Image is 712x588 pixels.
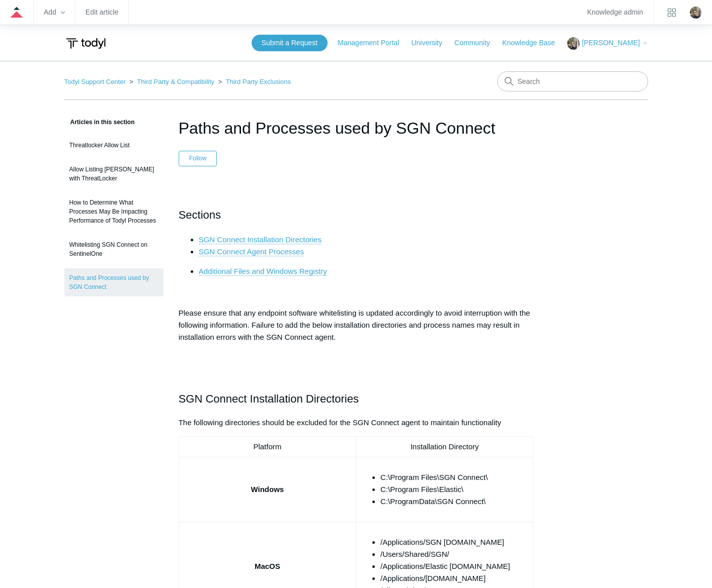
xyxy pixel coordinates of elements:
[380,536,529,548] li: /Applications/SGN [DOMAIN_NAME]
[64,193,164,230] a: How to Determine What Processes May Be Impacting Performance of Todyl Processes
[64,119,135,126] span: Articles in this section
[179,206,534,224] h2: Sections
[127,78,216,85] li: Third Party & Compatibility
[690,7,702,19] img: user avatar
[64,160,164,188] a: Allow Listing [PERSON_NAME] with ThreatLocker
[251,485,284,494] strong: Windows
[64,268,164,297] a: Paths and Processes used by SGN Connect
[64,78,126,85] a: Todyl Support Center
[582,39,640,47] span: [PERSON_NAME]
[179,393,359,405] span: SGN Connect Installation Directories
[380,548,529,560] li: /Users/Shared/SGN/
[199,247,304,256] span: SGN Connect Agent Processes
[380,483,529,496] li: C:\Program Files\Elastic\
[179,309,530,341] span: Please ensure that any endpoint software whitelisting is updated accordingly to avoid interruptio...
[411,38,452,48] a: University
[64,136,164,155] a: Threatlocker Allow List
[380,471,529,483] li: C:\Program Files\SGN Connect\
[380,496,529,508] li: C:\ProgramData\SGN Connect\
[199,247,304,256] a: SGN Connect Agent Processes
[64,34,107,53] img: Todyl Support Center Help Center home page
[380,560,529,572] li: /Applications/Elastic [DOMAIN_NAME]
[567,37,648,50] button: [PERSON_NAME]
[179,437,356,457] td: Platform
[179,418,501,427] span: The following directories should be excluded for the SGN Connect agent to maintain functionality
[216,78,291,85] li: Third Party Exclusions
[64,78,128,85] li: Todyl Support Center
[454,38,500,48] a: Community
[380,572,529,584] li: /Applications/[DOMAIN_NAME]
[338,38,409,48] a: Management Portal
[690,7,702,19] zd-hc-trigger: Click your profile icon to open the profile menu
[226,78,291,85] a: Third Party Exclusions
[137,78,214,85] a: Third Party & Compatibility
[179,116,534,140] h1: Paths and Processes used by SGN Connect
[587,10,643,15] a: Knowledge admin
[252,35,328,51] a: Submit a Request
[179,151,217,166] button: Follow Article
[44,10,65,15] zd-hc-trigger: Add
[502,38,565,48] a: Knowledge Base
[497,71,648,91] input: Search
[356,437,533,457] td: Installation Directory
[255,562,280,570] strong: MacOS
[86,10,118,15] a: Edit article
[64,235,164,263] a: Whitelisting SGN Connect on SentinelOne
[199,267,327,276] a: Additional Files and Windows Registry
[199,235,322,244] a: SGN Connect Installation Directories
